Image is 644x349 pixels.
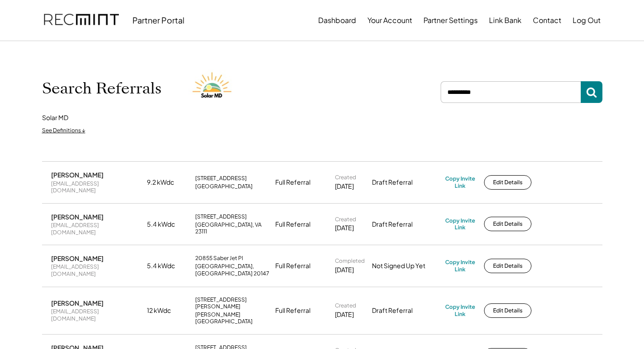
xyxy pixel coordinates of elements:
[51,180,141,194] div: [EMAIL_ADDRESS][DOMAIN_NAME]
[335,265,354,275] div: [DATE]
[275,306,310,315] div: Full Referral
[42,127,85,135] div: See Definitions ↓
[195,221,270,235] div: [GEOGRAPHIC_DATA], VA 23111
[445,259,475,273] div: Copy Invite Link
[195,255,243,262] div: 20855 Saber Jet Pl
[484,259,531,273] button: Edit Details
[51,171,103,179] div: [PERSON_NAME]
[147,306,190,315] div: 12 kWdc
[484,303,531,318] button: Edit Details
[51,213,103,221] div: [PERSON_NAME]
[423,11,478,29] button: Partner Settings
[445,303,475,317] div: Copy Invite Link
[484,217,531,231] button: Edit Details
[188,64,238,113] img: Solar%20MD%20LOgo.png
[195,183,253,190] div: [GEOGRAPHIC_DATA]
[335,223,354,233] div: [DATE]
[195,175,247,182] div: [STREET_ADDRESS]
[44,5,119,36] img: recmint-logotype%403x.png
[445,175,475,189] div: Copy Invite Link
[195,213,247,220] div: [STREET_ADDRESS]
[372,220,440,229] div: Draft Referral
[147,178,190,187] div: 9.2 kWdc
[51,299,103,307] div: [PERSON_NAME]
[335,182,354,191] div: [DATE]
[275,178,310,187] div: Full Referral
[573,11,601,29] button: Log Out
[195,263,270,277] div: [GEOGRAPHIC_DATA], [GEOGRAPHIC_DATA] 20147
[372,178,440,187] div: Draft Referral
[275,220,310,229] div: Full Referral
[484,175,531,190] button: Edit Details
[445,217,475,231] div: Copy Invite Link
[335,257,365,265] div: Completed
[335,302,356,309] div: Created
[372,306,440,315] div: Draft Referral
[195,296,270,310] div: [STREET_ADDRESS][PERSON_NAME]
[195,311,270,325] div: [PERSON_NAME][GEOGRAPHIC_DATA]
[42,79,161,98] h1: Search Referrals
[147,220,190,229] div: 5.4 kWdc
[367,11,412,29] button: Your Account
[335,174,356,181] div: Created
[489,11,522,29] button: Link Bank
[533,11,561,29] button: Contact
[335,216,356,223] div: Created
[42,113,68,122] div: Solar MD
[318,11,356,29] button: Dashboard
[132,15,184,25] div: Partner Portal
[51,254,103,262] div: [PERSON_NAME]
[335,310,354,319] div: [DATE]
[51,263,141,277] div: [EMAIL_ADDRESS][DOMAIN_NAME]
[275,261,310,270] div: Full Referral
[372,261,440,270] div: Not Signed Up Yet
[51,222,141,236] div: [EMAIL_ADDRESS][DOMAIN_NAME]
[51,308,141,322] div: [EMAIL_ADDRESS][DOMAIN_NAME]
[147,261,190,270] div: 5.4 kWdc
